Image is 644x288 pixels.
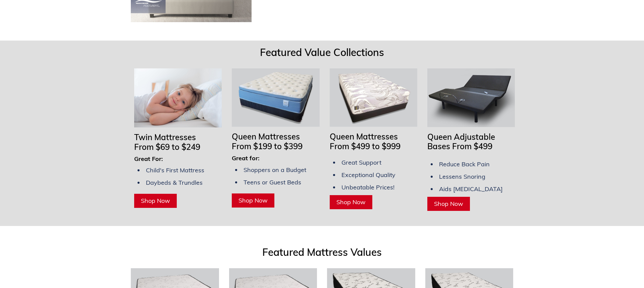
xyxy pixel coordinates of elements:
img: Adjustable Bases Starting at $379 [427,68,515,127]
span: Shop Now [336,198,366,206]
span: Daybeds & Trundles [146,179,203,186]
a: Shop Now [330,195,372,209]
span: Twin Mattresses [134,132,196,142]
span: Teens or Guest Beds [244,178,301,186]
span: Queen Mattresses [330,131,398,141]
span: Queen Adjustable Bases From $499 [427,132,495,152]
img: Queen Mattresses From $449 to $949 [330,68,417,127]
a: Shop Now [427,197,470,211]
span: Unbeatable Prices! [341,183,394,191]
span: From $199 to $399 [232,141,303,151]
span: Great Support [341,159,381,166]
span: Featured Mattress Values [262,246,382,258]
span: Shop Now [238,196,268,204]
span: Lessens Snoring [439,173,485,180]
span: Exceptional Quality [341,171,395,179]
span: Great For: [134,155,163,163]
img: Queen Mattresses From $199 to $349 [232,68,319,127]
span: Featured Value Collections [260,46,384,59]
span: Aids [MEDICAL_DATA] [439,185,503,193]
img: Twin Mattresses From $69 to $169 [134,68,222,127]
span: From $69 to $249 [134,142,200,152]
span: Child's First Mattress [146,166,204,174]
span: Reduce Back Pain [439,160,490,168]
span: Shop Now [141,197,170,205]
a: Shop Now [134,194,177,208]
a: Shop Now [232,193,274,208]
span: From $499 to $999 [330,141,400,151]
span: Great for: [232,154,260,162]
span: Shop Now [434,200,463,208]
span: Shoppers on a Budget [244,166,306,174]
span: Queen Mattresses [232,131,300,141]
